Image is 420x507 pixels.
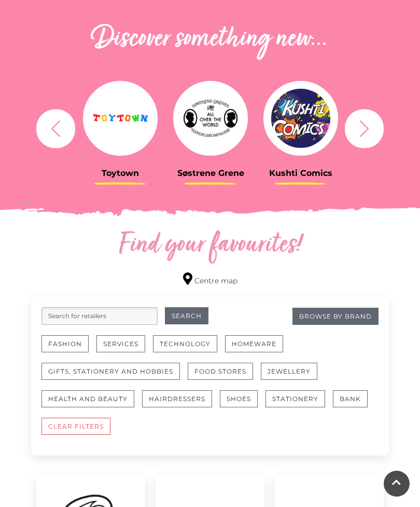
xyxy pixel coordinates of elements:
[41,335,96,363] a: Fashion
[83,168,158,178] h3: Toytown
[96,335,145,352] button: Services
[41,418,110,435] button: CLEAR FILTERS
[31,23,389,56] h2: Discover something new...
[31,229,389,262] h2: Find your favourites!
[153,335,225,363] a: Technology
[263,77,338,178] a: Kushti Comics
[41,390,142,418] a: Health and Beauty
[220,390,265,418] a: Shoes
[292,308,379,325] a: Browse By Brand
[142,390,220,418] a: Hairdressers
[263,168,338,178] h3: Kushti Comics
[333,390,368,407] button: Bank
[41,418,118,445] a: CLEAR FILTERS
[96,335,153,363] a: Services
[265,390,325,407] button: Stationery
[265,390,333,418] a: Stationery
[188,363,253,380] button: Food Stores
[153,335,217,352] button: Technology
[333,390,375,418] a: Bank
[261,363,317,380] button: Jewellery
[183,272,237,286] a: Centre map
[41,307,158,325] input: Search for retailers
[188,363,261,390] a: Food Stores
[220,390,258,407] button: Shoes
[225,335,283,352] button: Homeware
[83,77,158,178] a: Toytown
[142,390,212,407] button: Hairdressers
[41,363,188,390] a: Gifts, Stationery and Hobbies
[261,363,325,390] a: Jewellery
[225,335,291,363] a: Homeware
[165,307,208,324] button: Search
[41,335,89,352] button: Fashion
[41,363,180,380] button: Gifts, Stationery and Hobbies
[173,168,248,178] h3: Søstrene Grene
[41,390,134,407] button: Health and Beauty
[173,77,248,178] a: Søstrene Grene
